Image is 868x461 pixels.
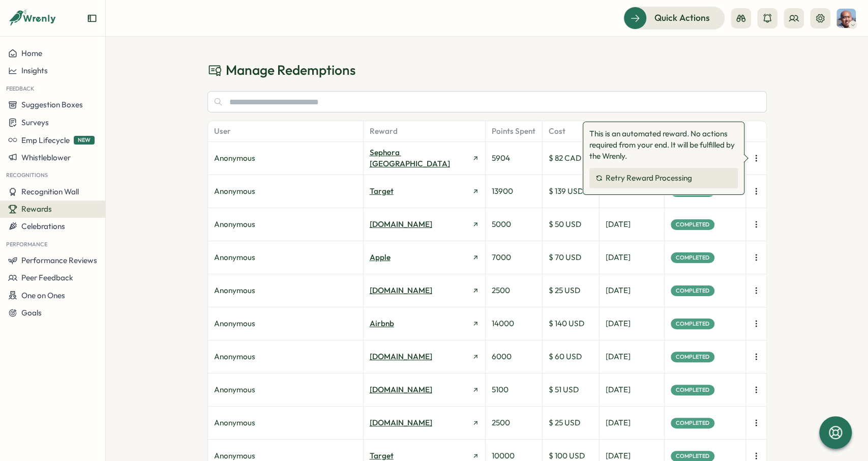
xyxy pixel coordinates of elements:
[370,384,479,395] a: [DOMAIN_NAME]
[21,48,42,58] span: Home
[370,186,479,197] a: Target
[486,121,543,141] div: Points Spent
[606,351,631,362] span: [DATE]
[370,318,479,329] a: Airbnb
[549,285,580,296] span: $ 25 USD
[370,318,394,329] p: Airbnb
[623,7,725,29] button: Quick Actions
[549,384,579,395] span: $ 51 USD
[836,9,856,28] img: Eric Lam
[208,241,364,274] div: Anonymous
[208,307,364,340] div: Anonymous
[606,252,631,263] span: [DATE]
[370,351,432,362] p: [DOMAIN_NAME]
[21,135,70,145] span: Emp Lifecycle
[671,352,714,362] span: Completed
[21,221,65,231] span: Celebrations
[606,417,631,428] span: [DATE]
[208,340,364,373] div: Anonymous
[208,373,364,406] div: Anonymous
[370,285,479,296] a: [DOMAIN_NAME]
[486,373,543,406] div: 5100
[589,128,738,162] p: This is an automated reward. No actions required from your end. It will be fulfilled by the Wrenly.
[671,385,714,395] span: Completed
[549,153,581,164] span: $ 82 CAD
[208,274,364,307] div: Anonymous
[370,417,479,428] a: [DOMAIN_NAME]
[671,219,714,230] span: Completed
[486,307,543,340] div: 14000
[654,11,710,24] span: Quick Actions
[671,418,714,428] span: Completed
[549,318,584,329] span: $ 140 USD
[21,204,52,214] span: Rewards
[370,384,432,395] p: [DOMAIN_NAME]
[74,136,95,145] span: NEW
[226,61,355,79] span: Manage Redemptions
[21,308,42,318] span: Goals
[606,174,692,183] span: Retry Reward Processing
[21,100,83,109] span: Suggestion Boxes
[370,147,470,169] p: Sephora [GEOGRAPHIC_DATA]
[21,273,73,282] span: Peer Feedback
[370,285,432,296] p: [DOMAIN_NAME]
[543,121,600,141] div: Cost
[549,219,581,230] span: $ 50 USD
[549,186,583,197] span: $ 139 USD
[549,417,580,428] span: $ 25 USD
[21,118,49,127] span: Surveys
[370,219,479,230] a: [DOMAIN_NAME]
[549,351,582,362] span: $ 60 USD
[370,186,394,197] p: Target
[671,285,714,296] span: Completed
[208,407,364,439] div: Anonymous
[21,187,79,196] span: Recognition Wall
[671,319,714,329] span: Completed
[370,417,432,428] p: [DOMAIN_NAME]
[486,340,543,373] div: 6000
[671,252,714,263] span: Completed
[589,168,738,188] button: Retry Reward Processing
[364,121,486,141] div: Reward
[486,407,543,439] div: 2500
[370,252,391,263] p: Apple
[486,142,543,175] div: 5904
[21,153,71,162] span: Whistleblower
[208,208,364,241] div: Anonymous
[87,13,97,23] button: Expand sidebar
[486,241,543,274] div: 7000
[370,252,479,263] a: Apple
[21,66,48,75] span: Insights
[549,252,581,263] span: $ 70 USD
[208,175,364,208] div: Anonymous
[606,318,631,329] span: [DATE]
[370,147,479,169] a: Sephora [GEOGRAPHIC_DATA]
[208,142,364,175] div: Anonymous
[370,351,479,362] a: [DOMAIN_NAME]
[370,219,432,230] p: [DOMAIN_NAME]
[606,219,631,230] span: [DATE]
[486,175,543,208] div: 13900
[21,255,97,265] span: Performance Reviews
[606,285,631,296] span: [DATE]
[208,121,364,141] div: User
[606,384,631,395] span: [DATE]
[486,274,543,307] div: 2500
[21,291,65,300] span: One on Ones
[486,208,543,241] div: 5000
